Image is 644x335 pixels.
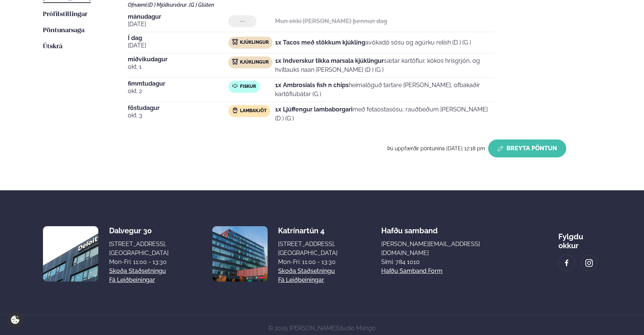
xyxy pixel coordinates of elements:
a: Fá leiðbeiningar [109,276,155,285]
div: Dalvegur 30 [109,226,169,235]
span: Prófílstillingar [43,11,87,18]
a: Cookie settings [7,312,23,328]
span: (G ) Glúten [189,2,214,8]
span: Pöntunarsaga [43,27,84,34]
a: image alt [559,255,574,271]
a: Prófílstillingar [43,10,87,19]
span: Kjúklingur [240,59,269,65]
img: fish.svg [232,83,238,89]
a: Útskrá [43,42,62,51]
span: [DATE] [128,41,228,50]
span: Fiskur [240,84,256,90]
span: föstudagur [128,105,228,111]
strong: 1x Indverskur tikka marsala kjúklingur [275,57,384,64]
p: avókadó sósu og agúrku relish (D ) (G ) [275,38,471,47]
div: Mon-Fri: 11:00 - 13:30 [278,258,338,267]
span: Kjúklingur [240,40,269,46]
p: sætar kartöflur, kókos hrísgrjón, og hvítlauks naan [PERSON_NAME] (D ) (G ) [275,56,494,74]
img: chicken.svg [232,39,238,45]
img: Lamb.svg [232,107,238,113]
a: image alt [581,255,597,271]
div: [STREET_ADDRESS], [GEOGRAPHIC_DATA] [278,240,338,258]
div: [STREET_ADDRESS], [GEOGRAPHIC_DATA] [109,240,169,258]
p: heimalöguð tartare [PERSON_NAME], ofbakaðir kartöflubátar (G ) [275,81,494,99]
img: image alt [43,226,98,282]
span: Þú uppfærðir pöntunina [DATE] 12:18 pm [387,145,485,151]
img: image alt [563,259,571,267]
span: [DATE] [128,20,228,29]
a: [PERSON_NAME][EMAIL_ADDRESS][DOMAIN_NAME] [381,240,515,258]
img: chicken.svg [232,59,238,65]
img: image alt [585,259,593,267]
div: Katrínartún 4 [278,226,338,235]
a: Pöntunarsaga [43,26,84,35]
div: Ofnæmi: [128,2,601,8]
span: okt. 1 [128,62,228,71]
a: Studio Mango [337,325,376,332]
strong: 1x Ambrosials fish n chips [275,82,349,89]
strong: Mun ekki [PERSON_NAME] þennan dag [275,18,387,25]
a: Fá leiðbeiningar [278,276,324,285]
span: miðvikudagur [128,56,228,62]
span: okt. 3 [128,111,228,120]
span: Hafðu samband [381,220,438,235]
strong: 1x Ljúffengur lambaborgari [275,106,352,113]
span: mánudagur [128,14,228,20]
p: með fetaostasósu, rauðbeðum [PERSON_NAME] (D ) (G ) [275,105,494,123]
img: image alt [212,226,268,282]
span: --- [240,18,245,24]
strong: 1x Tacos með stökkum kjúkling [275,39,365,46]
span: fimmtudagur [128,81,228,87]
span: (D ) Mjólkurvörur , [148,2,189,8]
div: Mon-Fri: 11:00 - 13:30 [109,258,169,267]
span: Í dag [128,35,228,41]
span: Útskrá [43,43,62,50]
span: Lambakjöt [240,108,266,114]
a: Skoða staðsetningu [109,267,166,276]
button: Breyta Pöntun [488,139,566,157]
a: Hafðu samband form [381,267,443,276]
span: okt. 2 [128,87,228,96]
div: Fylgdu okkur [558,226,601,250]
span: © 2025 [PERSON_NAME] [268,325,376,332]
a: Skoða staðsetningu [278,267,335,276]
p: Sími: 784 1010 [381,258,515,267]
